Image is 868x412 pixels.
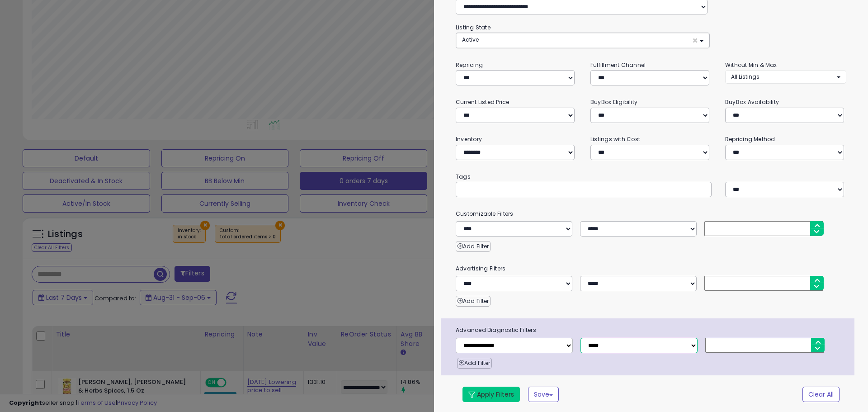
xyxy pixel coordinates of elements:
small: Repricing [456,61,483,69]
small: BuyBox Availability [725,98,779,106]
small: Advertising Filters [449,264,853,274]
small: Current Listed Price [456,98,509,106]
small: Repricing Method [725,135,775,143]
button: Add Filter [456,296,491,307]
small: Inventory [456,135,482,143]
span: Active [462,36,479,43]
button: All Listings [725,70,846,83]
button: Add Filter [456,241,491,252]
button: Active × [456,33,709,48]
span: × [692,36,698,45]
button: Add Filter [457,358,492,369]
small: Listings with Cost [590,135,640,143]
small: Listing State [456,24,491,31]
small: BuyBox Eligibility [590,98,637,106]
button: Apply Filters [462,387,520,402]
small: Customizable Filters [449,209,853,219]
small: Without Min & Max [725,61,777,69]
span: Advanced Diagnostic Filters [449,325,854,335]
small: Tags [449,172,853,182]
button: Save [528,387,559,402]
span: All Listings [731,73,759,81]
button: Clear All [802,387,840,402]
small: Fulfillment Channel [590,61,646,69]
